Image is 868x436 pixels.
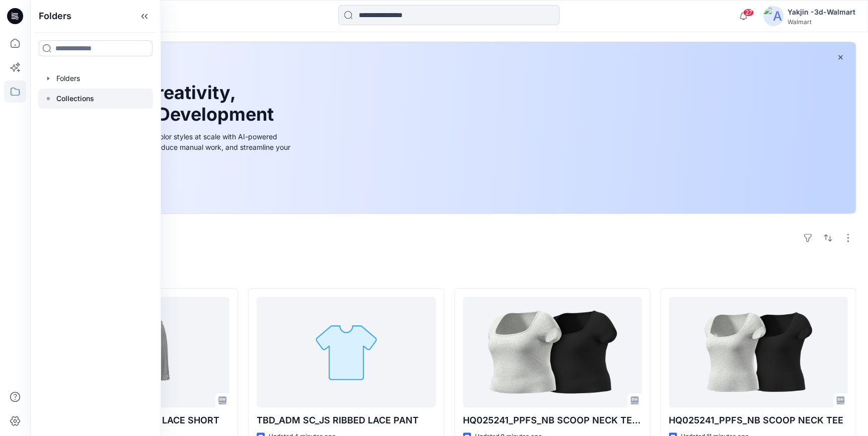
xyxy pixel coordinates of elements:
img: avatar [763,6,783,26]
h4: Styles [42,266,856,278]
div: Walmart [787,18,855,26]
h1: Unleash Creativity, Speed Up Development [67,82,278,125]
div: Yakjin -3d-Walmart [787,6,855,18]
a: HQ025241_PPFS_NB SCOOP NECK TEE [669,297,847,407]
a: TBD_ADM SC_JS RIBBED LACE PANT [257,297,435,407]
p: HQ025241_PPFS_NB SCOOP NECK TEE PLUS [463,413,642,427]
a: HQ025241_PPFS_NB SCOOP NECK TEE PLUS [463,297,642,407]
p: TBD_ADM SC_JS RIBBED LACE PANT [257,413,435,427]
p: Collections [56,93,94,105]
span: 27 [743,9,754,17]
div: Explore ideas faster and recolor styles at scale with AI-powered tools that boost creativity, red... [67,131,293,163]
p: HQ025241_PPFS_NB SCOOP NECK TEE [669,413,847,427]
a: Discover more [67,175,293,195]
